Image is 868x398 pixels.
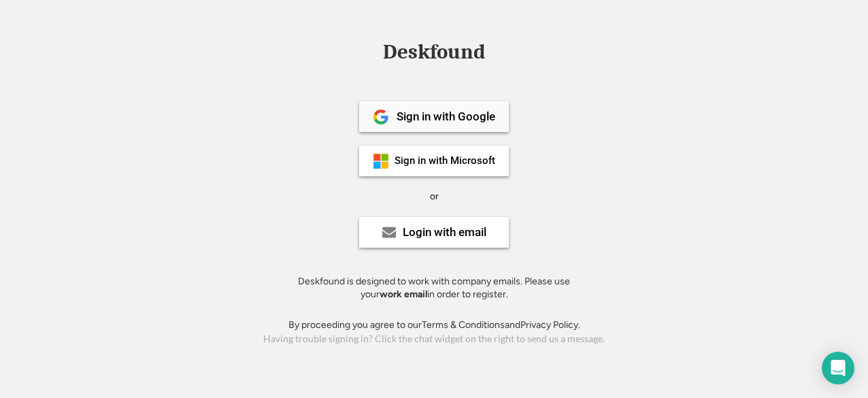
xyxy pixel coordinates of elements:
[281,275,587,301] div: Deskfound is designed to work with company emails. Please use your in order to register.
[403,227,486,238] div: Login with email
[430,190,439,203] div: or
[822,352,854,384] div: Open Intercom Messenger
[395,156,495,166] div: Sign in with Microsoft
[422,319,505,331] a: Terms & Conditions
[520,319,580,331] a: Privacy Policy.
[380,288,427,300] strong: work email
[288,318,580,332] div: By proceeding you agree to our and
[373,109,389,125] img: 1024px-Google__G__Logo.svg.png
[397,111,495,122] div: Sign in with Google
[376,42,492,63] div: Deskfound
[373,153,389,169] img: ms-symbollockup_mssymbol_19.png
